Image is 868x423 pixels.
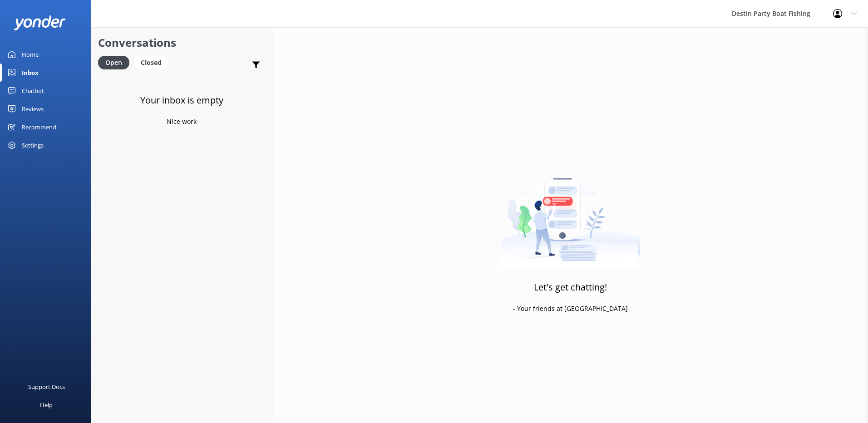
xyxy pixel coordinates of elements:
[98,57,134,67] a: Open
[40,396,53,414] div: Help
[500,155,641,268] img: artwork of a man stealing a conversation from at giant smartphone
[134,56,168,69] div: Closed
[22,45,39,64] div: Home
[134,57,173,67] a: Closed
[22,100,44,118] div: Reviews
[22,118,56,136] div: Recommend
[167,117,197,127] p: Nice work
[22,82,44,100] div: Chatbot
[534,280,607,295] h3: Let's get chatting!
[22,64,39,82] div: Inbox
[98,34,265,51] h2: Conversations
[14,15,66,30] img: yonder-white-logo.png
[28,378,65,396] div: Support Docs
[22,136,44,154] div: Settings
[513,304,628,314] p: - Your friends at [GEOGRAPHIC_DATA]
[140,93,223,108] h3: Your inbox is empty
[98,56,129,69] div: Open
